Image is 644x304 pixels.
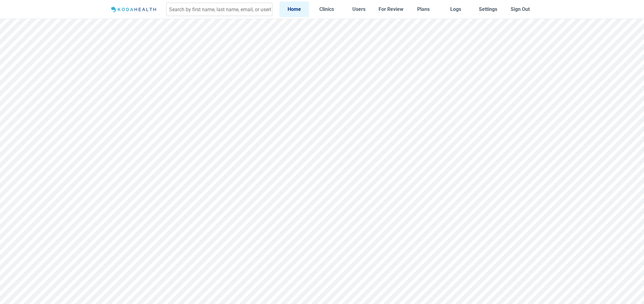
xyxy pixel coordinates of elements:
[279,2,309,17] a: Home
[473,2,503,17] a: Settings
[312,2,341,17] a: Clinics
[505,2,535,17] button: Sign Out
[344,2,374,17] a: Users
[109,6,159,13] img: Logo
[408,2,438,17] a: Plans
[441,2,471,17] a: Logs
[376,2,406,17] a: For Review
[166,2,273,16] input: Search by first name, last name, email, or userId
